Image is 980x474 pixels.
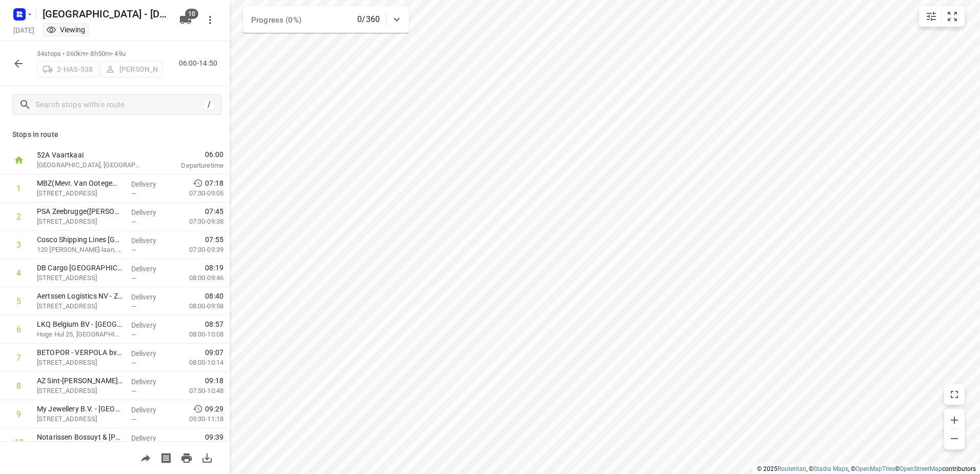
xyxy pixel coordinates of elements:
[37,234,123,245] p: Cosco Shipping Lines [GEOGRAPHIC_DATA] [GEOGRAPHIC_DATA] - Zeebrugge([PERSON_NAME])
[37,386,123,396] p: [STREET_ADDRESS]
[185,9,198,19] span: 10
[175,10,196,30] button: 10
[37,404,123,414] p: My Jewellery B.V. - Brugge(Storemanager - Brugge)
[173,386,223,396] p: 07:50-10:48
[778,465,806,472] a: Routetitan
[131,246,136,254] span: —
[37,206,123,216] p: PSA Zeebrugge([PERSON_NAME] (PSA Zeebrugge))
[16,212,21,222] div: 2
[813,465,848,472] a: Stadia Maps
[205,291,223,301] span: 08:40
[205,319,223,329] span: 08:57
[12,129,217,140] p: Stops in route
[16,184,21,193] div: 1
[37,49,162,59] p: 34 stops • 360km • 8h50m • 49u
[37,178,123,188] p: MBZ(Mevr. Van Ootegem (MBZ))
[37,245,123,255] p: 120 [PERSON_NAME]-laan, [GEOGRAPHIC_DATA]
[205,234,223,245] span: 07:55
[131,207,169,218] p: Delivery
[131,348,169,359] p: Delivery
[173,245,223,255] p: 07:30-09:39
[200,10,220,30] button: More
[131,433,169,443] p: Delivery
[46,25,85,35] div: You are currently in view mode. To make any changes, go to edit project.
[173,358,223,368] p: 08:00-10:14
[156,149,223,160] span: 06:00
[37,160,144,170] p: [GEOGRAPHIC_DATA], [GEOGRAPHIC_DATA]
[16,409,21,419] div: 9
[37,216,123,227] p: Caxtonweg kaai 140, Zeebrugge
[37,188,123,199] p: Isabellalaan 1, Zeebrugge
[173,329,223,340] p: 08:00-10:08
[131,274,136,282] span: —
[173,216,223,227] p: 07:30-09:38
[131,303,136,310] span: —
[37,150,144,160] p: 52A Vaartkaai
[203,99,215,110] div: /
[855,465,895,472] a: OpenMapTiles
[16,268,21,278] div: 4
[35,97,203,113] input: Search stops within route
[16,240,21,250] div: 3
[37,358,123,368] p: [STREET_ADDRESS]
[205,206,223,216] span: 07:45
[16,381,21,391] div: 8
[131,264,169,274] p: Delivery
[173,414,223,424] p: 09:30-11:18
[251,15,301,25] span: Progress (0%)
[243,6,409,33] div: Progress (0%)0/360
[173,188,223,199] p: 07:30-09:05
[131,235,169,246] p: Delivery
[37,319,123,329] p: LKQ Belgium BV - Brugge(Kenny Kint)
[131,359,136,367] span: —
[205,404,223,414] span: 09:29
[176,452,197,462] span: Print route
[131,218,136,226] span: —
[37,414,123,424] p: [STREET_ADDRESS]
[131,377,169,387] p: Delivery
[37,376,123,386] p: AZ Sint-Jan Brugge - Afdeling Multidisciplinair Pijncentrum(Hannie Braems)
[357,13,380,26] p: 0/360
[37,273,123,283] p: [STREET_ADDRESS]
[197,452,217,462] span: Download route
[757,465,976,472] li: © 2025 , © , © © contributors
[131,179,169,189] p: Delivery
[193,404,203,414] svg: Early
[37,263,123,273] p: DB Cargo [GEOGRAPHIC_DATA] - Afdeling Zeebrugge([PERSON_NAME])
[173,273,223,283] p: 08:00-09:46
[37,329,123,340] p: Hoge Hul 25, [GEOGRAPHIC_DATA]
[179,58,221,69] p: 06:00-14:50
[205,178,223,188] span: 07:18
[156,161,223,171] p: Departure time
[131,416,136,423] span: —
[942,6,963,27] button: Fit zoom
[131,405,169,415] p: Delivery
[131,331,136,339] span: —
[156,452,176,462] span: Print shipping labels
[37,291,123,301] p: Aertssen Logistics NV - Zeebrugge(Niene Tanghe)
[16,297,21,306] div: 5
[14,438,24,447] div: 10
[16,325,21,334] div: 6
[16,353,21,363] div: 7
[37,432,123,442] p: Notarissen Bossuyt & Lecluyse(Ambius - België)
[135,452,156,462] span: Share route
[37,347,123,358] p: BETOPOR - VERPOLA bv(Kelly van Lierde)
[173,301,223,311] p: 08:00-09:58
[919,6,965,27] div: small contained button group
[131,190,136,197] span: —
[131,387,136,395] span: —
[205,432,223,442] span: 09:39
[193,178,203,188] svg: Early
[205,263,223,273] span: 08:19
[205,347,223,358] span: 09:07
[131,292,169,302] p: Delivery
[205,376,223,386] span: 09:18
[37,301,123,311] p: [STREET_ADDRESS]
[900,465,942,472] a: OpenStreetMap
[921,6,942,27] button: Map settings
[131,320,169,330] p: Delivery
